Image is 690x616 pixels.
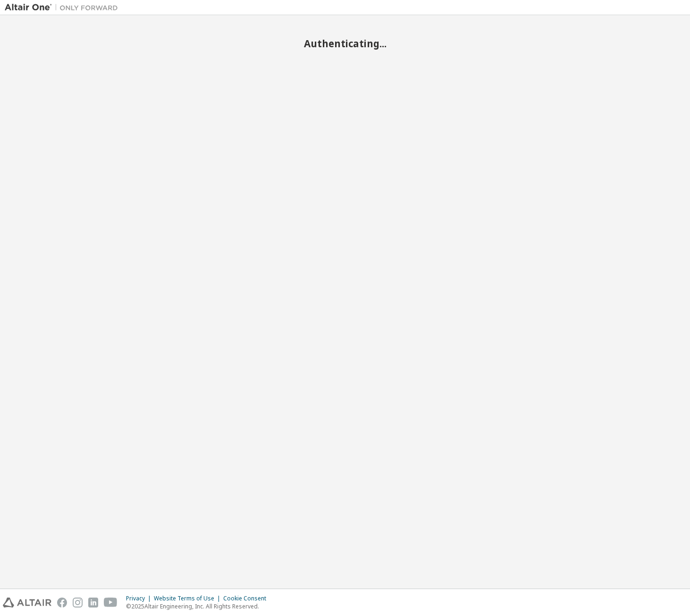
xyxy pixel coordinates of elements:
[126,602,272,610] p: © 2025 Altair Engineering, Inc. All Rights Reserved.
[88,598,98,607] img: linkedin.svg
[3,598,51,607] img: altair_logo.svg
[57,598,67,607] img: facebook.svg
[5,37,685,50] h2: Authenticating...
[73,598,83,607] img: instagram.svg
[223,595,272,602] div: Cookie Consent
[104,598,118,607] img: youtube.svg
[5,3,123,12] img: Altair One
[126,595,154,602] div: Privacy
[154,595,223,602] div: Website Terms of Use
